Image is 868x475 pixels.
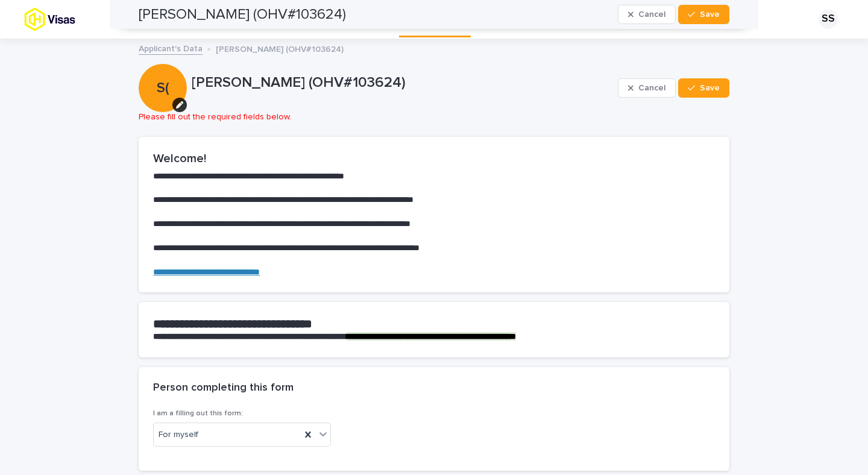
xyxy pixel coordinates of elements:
a: Applicant's Data [139,41,203,55]
h2: Welcome! [153,151,715,166]
button: Cancel [618,78,676,98]
p: [PERSON_NAME] (OHV#103624) [192,74,613,92]
p: Please fill out the required fields below. [139,112,729,122]
span: I am a filling out this form: [153,410,243,417]
span: Cancel [638,84,665,92]
div: S( [139,31,187,96]
span: For myself [159,429,198,441]
button: Save [678,78,729,98]
img: tx8HrbJQv2PFQx4TXEq5 [24,7,118,31]
div: SS [819,10,838,29]
span: Save [700,84,720,92]
p: [PERSON_NAME] (OHV#103624) [216,42,344,55]
h2: Person completing this form [153,382,294,395]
